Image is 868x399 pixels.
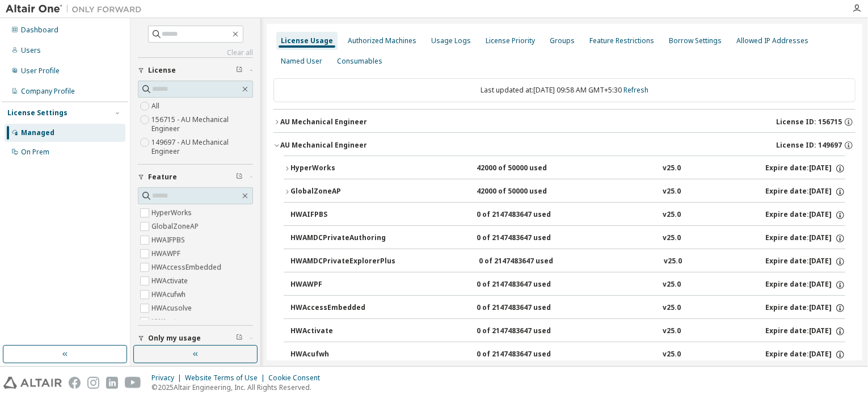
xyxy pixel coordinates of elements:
[765,210,845,220] div: Expire date: [DATE]
[290,326,393,337] div: HWActivate
[280,117,367,127] div: AU Mechanical Engineer
[290,249,845,274] button: HWAMDCPrivateExplorerPlus0 of 2147483647 usedv25.0Expire date:[DATE]
[151,373,185,383] div: Privacy
[151,113,253,136] label: 156715 - AU Mechanical Engineer
[290,280,393,290] div: HWAWPF
[477,210,579,220] div: 0 of 2147483647 used
[106,377,118,389] img: linkedin.svg
[284,156,845,181] button: HyperWorks42000 of 50000 usedv25.0Expire date:[DATE]
[290,203,845,228] button: HWAIFPBS0 of 2147483647 usedv25.0Expire date:[DATE]
[148,334,201,343] span: Only my usage
[765,326,845,337] div: Expire date: [DATE]
[151,288,188,301] label: HWAcufwh
[236,66,243,75] span: Clear filter
[273,78,856,102] div: Last updated at: [DATE] 09:58 AM GMT+5:30
[148,173,177,182] span: Feature
[151,301,194,315] label: HWAcusolve
[87,377,99,389] img: instagram.svg
[7,108,68,117] div: License Settings
[185,373,268,383] div: Website Terms of Use
[348,36,416,45] div: Authorized Machines
[151,233,187,247] label: HWAIFPBS
[477,350,579,360] div: 0 of 2147483647 used
[151,274,190,288] label: HWActivate
[477,326,579,337] div: 0 of 2147483647 used
[290,226,845,251] button: HWAMDCPrivateAuthoring0 of 2147483647 usedv25.0Expire date:[DATE]
[151,247,183,261] label: HWAWPF
[765,163,845,174] div: Expire date: [DATE]
[69,377,81,389] img: facebook.svg
[290,233,393,243] div: HWAMDCPrivateAuthoring
[281,57,322,66] div: Named User
[663,303,681,313] div: v25.0
[486,36,535,45] div: License Priority
[151,383,327,392] p: © 2025 Altair Engineering, Inc. All Rights Reserved.
[3,377,62,389] img: altair_logo.svg
[663,187,681,197] div: v25.0
[776,141,842,150] span: License ID: 149697
[290,272,845,297] button: HWAWPF0 of 2147483647 usedv25.0Expire date:[DATE]
[765,280,845,290] div: Expire date: [DATE]
[663,210,681,220] div: v25.0
[281,36,333,45] div: License Usage
[550,36,575,45] div: Groups
[236,334,243,343] span: Clear filter
[290,257,395,267] div: HWAMDCPrivateExplorerPlus
[138,326,253,351] button: Only my usage
[273,133,856,158] button: AU Mechanical EngineerLicense ID: 149697
[138,165,253,190] button: Feature
[280,141,367,150] div: AU Mechanical Engineer
[765,187,845,197] div: Expire date: [DATE]
[765,350,845,360] div: Expire date: [DATE]
[663,233,681,243] div: v25.0
[21,148,49,157] div: On Prem
[290,210,393,220] div: HWAIFPBS
[290,342,845,367] button: HWAcufwh0 of 2147483647 usedv25.0Expire date:[DATE]
[21,128,54,137] div: Managed
[21,26,58,35] div: Dashboard
[431,36,471,45] div: Usage Logs
[151,99,162,113] label: All
[21,87,75,96] div: Company Profile
[151,315,193,329] label: HWAcutrace
[290,296,845,321] button: HWAccessEmbedded0 of 2147483647 usedv25.0Expire date:[DATE]
[663,326,681,337] div: v25.0
[765,303,845,313] div: Expire date: [DATE]
[765,233,845,243] div: Expire date: [DATE]
[268,373,327,383] div: Cookie Consent
[290,303,393,313] div: HWAccessEmbedded
[589,36,654,45] div: Feature Restrictions
[776,117,842,127] span: License ID: 156715
[151,136,253,158] label: 149697 - AU Mechanical Engineer
[148,66,176,75] span: License
[290,163,393,174] div: HyperWorks
[669,36,722,45] div: Borrow Settings
[151,220,201,233] label: GlobalZoneAP
[125,377,141,389] img: youtube.svg
[273,110,856,135] button: AU Mechanical EngineerLicense ID: 156715
[151,206,194,220] label: HyperWorks
[290,187,393,197] div: GlobalZoneAP
[290,319,845,344] button: HWActivate0 of 2147483647 usedv25.0Expire date:[DATE]
[479,257,581,267] div: 0 of 2147483647 used
[21,66,60,75] div: User Profile
[663,350,681,360] div: v25.0
[151,261,224,274] label: HWAccessEmbedded
[21,46,41,55] div: Users
[477,280,579,290] div: 0 of 2147483647 used
[736,36,808,45] div: Allowed IP Addresses
[290,350,393,360] div: HWAcufwh
[477,163,579,174] div: 42000 of 50000 used
[236,173,243,182] span: Clear filter
[477,187,579,197] div: 42000 of 50000 used
[477,303,579,313] div: 0 of 2147483647 used
[663,163,681,174] div: v25.0
[284,179,845,204] button: GlobalZoneAP42000 of 50000 usedv25.0Expire date:[DATE]
[138,48,253,57] a: Clear all
[337,57,382,66] div: Consumables
[623,85,648,95] a: Refresh
[6,3,148,15] img: Altair One
[138,58,253,83] button: License
[477,233,579,243] div: 0 of 2147483647 used
[664,257,682,267] div: v25.0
